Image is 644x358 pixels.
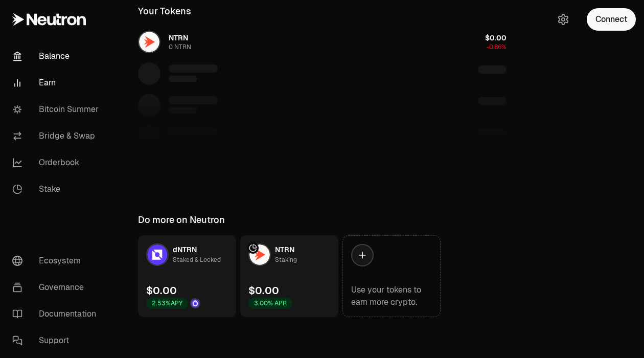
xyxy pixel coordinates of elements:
a: Balance [4,43,110,70]
div: $0.00 [248,283,279,298]
a: Support [4,327,110,354]
a: dNTRN LogodNTRNStaked & Locked$0.002.53%APYDrop [138,235,236,317]
a: Documentation [4,301,110,327]
img: NTRN Logo [249,244,270,265]
img: Drop [191,299,199,307]
a: Stake [4,176,110,203]
div: $0.00 [146,283,177,298]
span: dNTRN [173,245,197,254]
a: Earn [4,70,110,96]
div: Do more on Neutron [138,213,225,227]
a: Bitcoin Summer [4,96,110,123]
a: Governance [4,274,110,301]
img: dNTRN Logo [147,244,168,265]
div: 3.00% APR [248,298,292,309]
a: Orderbook [4,149,110,176]
a: Use your tokens to earn more crypto. [342,235,441,317]
div: 2.53% APY [146,298,188,309]
div: Use your tokens to earn more crypto. [351,284,432,308]
div: Staking [275,255,297,265]
a: Ecosystem [4,248,110,274]
div: Staked & Locked [173,255,221,265]
button: Connect [587,8,636,31]
a: NTRN LogoNTRNStaking$0.003.00% APR [240,235,338,317]
a: Bridge & Swap [4,123,110,149]
div: Your Tokens [138,4,191,18]
span: NTRN [275,245,294,254]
